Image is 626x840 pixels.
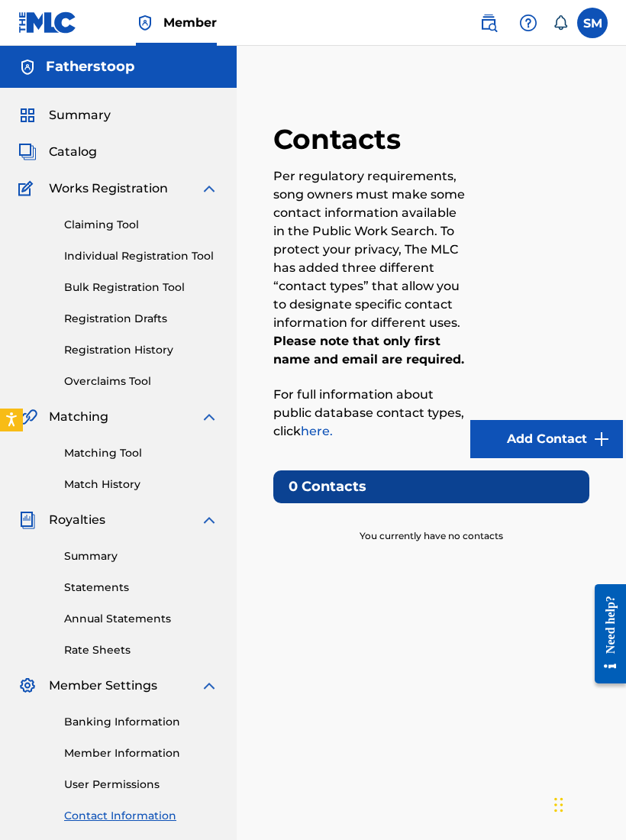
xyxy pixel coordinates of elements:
span: Member Settings [49,677,157,695]
a: Contact Information [64,808,218,824]
span: Royalties [49,511,105,529]
img: Works Registration [18,179,38,198]
span: Summary [49,106,111,124]
img: Royalties [18,511,37,529]
a: Overclaims Tool [64,373,218,389]
a: Registration History [64,342,218,358]
a: Claiming Tool [64,217,218,233]
h2: Contacts [273,122,408,157]
a: Banking Information [64,714,218,730]
p: You currently have no contacts [360,511,503,543]
a: Member Information [64,745,218,761]
span: Matching [49,408,108,426]
a: Public Search [473,8,504,38]
a: Match History [64,477,218,493]
img: Catalog [18,143,37,161]
div: User Menu [577,8,608,38]
span: Works Registration [49,179,168,198]
div: Drag [554,782,563,828]
a: Registration Drafts [64,311,218,327]
p: For full information about public database contact types, click [273,386,470,441]
img: help [519,14,537,32]
a: Add Contact [470,420,623,458]
img: search [479,14,498,32]
img: 9d2ae6d4665cec9f34b9.svg [592,430,611,448]
div: Help [513,8,544,38]
a: Summary [64,548,218,564]
a: Individual Registration Tool [64,248,218,264]
a: Matching Tool [64,445,218,461]
a: Bulk Registration Tool [64,279,218,296]
img: Matching [18,408,37,426]
a: here. [301,424,333,438]
h5: 0 Contacts [273,470,589,503]
div: Notifications [553,15,568,31]
iframe: Chat Widget [550,767,626,840]
img: expand [200,677,218,695]
img: MLC Logo [18,11,77,34]
span: Member [163,14,217,31]
a: Rate Sheets [64,642,218,658]
a: User Permissions [64,777,218,793]
a: CatalogCatalog [18,143,97,161]
a: Annual Statements [64,611,218,627]
img: Member Settings [18,677,37,695]
img: expand [200,511,218,529]
img: expand [200,408,218,426]
iframe: Resource Center [583,571,626,697]
h5: Fatherstoop [46,58,134,76]
a: Statements [64,580,218,596]
span: Catalog [49,143,97,161]
strong: Please note that only first name and email are required. [273,334,464,367]
a: SummarySummary [18,106,111,124]
img: Summary [18,106,37,124]
img: Accounts [18,58,37,76]
img: expand [200,179,218,198]
p: Per regulatory requirements, song owners must make some contact information available in the Publ... [273,167,470,369]
img: Top Rightsholder [136,14,154,32]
